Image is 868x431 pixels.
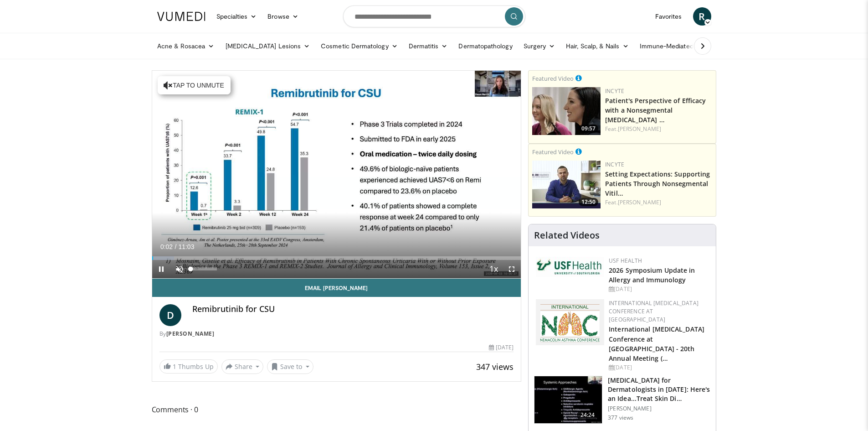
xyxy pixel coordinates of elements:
[159,359,218,374] a: 1 Thumbs Up
[211,7,262,26] a: Specialties
[343,5,525,27] input: Search topics, interventions
[503,260,521,278] button: Fullscreen
[609,299,699,323] a: International [MEDICAL_DATA] Conference at [GEOGRAPHIC_DATA]
[693,7,711,26] a: R
[152,37,220,55] a: Acne & Rosacea
[315,37,403,55] a: Cosmetic Dermatology
[166,330,215,338] a: [PERSON_NAME]
[175,243,177,250] span: /
[484,260,503,278] button: Playback Rate
[534,376,602,424] img: b1713968-3cef-4a67-b1f6-d58efc55174b.150x105_q85_crop-smart_upscale.jpg
[634,37,708,55] a: Immune-Mediated
[609,363,709,372] div: [DATE]
[609,266,695,284] a: 2026 Symposium Update in Allergy and Immunology
[178,243,194,250] span: 11:03
[220,37,316,55] a: [MEDICAL_DATA] Lesions
[532,161,601,208] img: 98b3b5a8-6d6d-4e32-b979-fd4084b2b3f2.png.150x105_q85_crop-smart_upscale.jpg
[221,359,264,374] button: Share
[608,414,633,421] p: 377 views
[262,7,304,26] a: Browse
[650,7,688,26] a: Favorites
[608,405,710,412] p: [PERSON_NAME]
[609,325,704,362] a: International [MEDICAL_DATA] Conference at [GEOGRAPHIC_DATA] - 20th Annual Meeting (…
[532,148,574,156] small: Featured Video
[152,260,170,278] button: Pause
[159,304,181,326] a: D
[157,12,205,21] img: VuMedi Logo
[608,376,710,403] h3: [MEDICAL_DATA] for Dermatologists in [DATE]: Here's an Idea...Treat Skin Di…
[267,359,313,374] button: Save to
[403,37,453,55] a: Dermatitis
[605,87,624,95] a: Incyte
[579,125,598,133] span: 09:57
[532,87,601,135] a: 09:57
[605,161,624,168] a: Incyte
[605,96,706,124] a: Patient's Perspective of Efficacy with a Nonsegmental [MEDICAL_DATA] …
[536,257,604,277] img: 6ba8804a-8538-4002-95e7-a8f8012d4a11.png.150x105_q85_autocrop_double_scale_upscale_version-0.2.jpg
[534,376,710,424] a: 24:24 [MEDICAL_DATA] for Dermatologists in [DATE]: Here's an Idea...Treat Skin Di… [PERSON_NAME] ...
[518,37,561,55] a: Surgery
[160,243,173,250] span: 0:02
[618,125,661,133] a: [PERSON_NAME]
[173,362,176,371] span: 1
[618,198,661,206] a: [PERSON_NAME]
[532,87,601,135] img: 2c48d197-61e9-423b-8908-6c4d7e1deb64.png.150x105_q85_crop-smart_upscale.jpg
[152,71,521,279] video-js: Video Player
[476,361,514,372] span: 347 views
[577,410,599,420] span: 24:24
[170,260,189,278] button: Unmute
[191,267,217,270] div: Volume Level
[159,330,514,338] div: By
[534,230,600,241] h4: Related Videos
[609,285,709,293] div: [DATE]
[453,37,518,55] a: Dermatopathology
[609,257,642,265] a: USF Health
[192,304,514,314] h4: Remibrutinib for CSU
[532,161,601,208] a: 12:50
[152,279,521,297] a: Email [PERSON_NAME]
[532,74,574,83] small: Featured Video
[560,37,634,55] a: Hair, Scalp, & Nails
[152,256,521,260] div: Progress Bar
[158,76,231,94] button: Tap to unmute
[605,198,712,207] div: Feat.
[536,299,604,345] img: 9485e4e4-7c5e-4f02-b036-ba13241ea18b.png.150x105_q85_autocrop_double_scale_upscale_version-0.2.png
[605,125,712,133] div: Feat.
[605,170,710,197] a: Setting Expectations: Supporting Patients Through Nonsegmental Vitil…
[152,404,522,415] span: Comments 0
[579,198,598,206] span: 12:50
[489,343,514,352] div: [DATE]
